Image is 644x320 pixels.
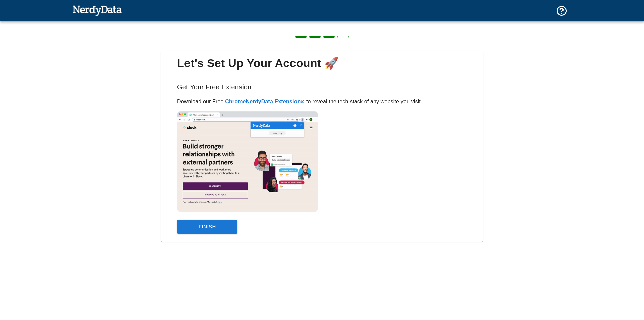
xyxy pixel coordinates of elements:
a: ChromeNerdyData Extension [225,99,305,104]
button: Support and Documentation [552,1,572,21]
p: Download our Free to reveal the tech stack of any website you visit. [177,98,467,106]
h6: Get Your Free Extension [166,82,478,98]
img: NerdyData.com [72,4,122,17]
span: Let's Set Up Your Account 🚀 [166,56,478,71]
button: Finish [177,220,237,234]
